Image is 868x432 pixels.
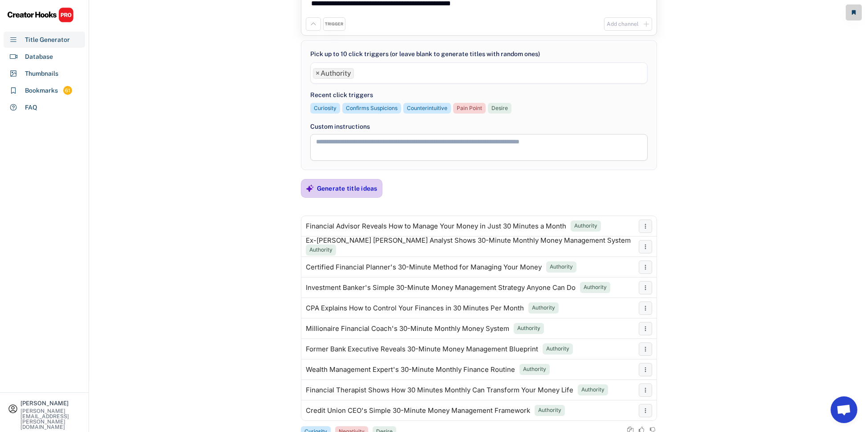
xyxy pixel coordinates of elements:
[25,35,70,45] div: Title Generator
[310,90,373,100] div: Recent click triggers
[325,21,343,27] div: TRIGGER
[306,237,631,244] div: Ex-[PERSON_NAME] [PERSON_NAME] Analyst Shows 30-Minute Monthly Money Management System
[517,325,540,332] div: Authority
[574,222,597,230] div: Authority
[581,386,604,394] div: Authority
[584,284,607,291] div: Authority
[25,69,58,78] div: Thumbnails
[20,400,81,406] div: [PERSON_NAME]
[607,20,639,28] div: Add channel
[25,86,58,95] div: Bookmarks
[546,345,569,353] div: Authority
[550,263,573,271] div: Authority
[306,264,542,271] div: Certified Financial Planner's 30-Minute Method for Managing Your Money
[25,103,37,112] div: FAQ
[523,366,546,373] div: Authority
[306,387,573,394] div: Financial Therapist Shows How 30 Minutes Monthly Can Transform Your Money Life
[306,305,524,312] div: CPA Explains How to Control Your Finances in 30 Minutes Per Month
[310,122,648,131] div: Custom instructions
[7,7,74,23] img: CHPRO%20Logo.svg
[63,87,72,94] div: 61
[25,52,53,61] div: Database
[306,325,509,332] div: Millionaire Financial Coach's 30-Minute Monthly Money System
[306,366,515,373] div: Wealth Management Expert's 30-Minute Monthly Finance Routine
[306,407,530,414] div: Credit Union CEO's Simple 30-Minute Money Management Framework
[538,407,561,414] div: Authority
[316,70,320,77] span: ×
[831,396,857,423] a: Open chat
[20,408,81,430] div: [PERSON_NAME][EMAIL_ADDRESS][PERSON_NAME][DOMAIN_NAME]
[306,284,576,291] div: Investment Banker's Simple 30-Minute Money Management Strategy Anyone Can Do
[310,49,540,59] div: Pick up to 10 click triggers (or leave blank to generate titles with random ones)
[314,105,337,112] div: Curiosity
[309,246,333,254] div: Authority
[317,184,377,192] div: Generate title ideas
[457,105,482,112] div: Pain Point
[346,105,397,112] div: Confirms Suspicions
[407,105,447,112] div: Counterintuitive
[306,223,566,230] div: Financial Advisor Reveals How to Manage Your Money in Just 30 Minutes a Month
[306,346,538,353] div: Former Bank Executive Reveals 30-Minute Money Management Blueprint
[313,68,354,79] li: Authority
[532,304,555,312] div: Authority
[491,105,508,112] div: Desire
